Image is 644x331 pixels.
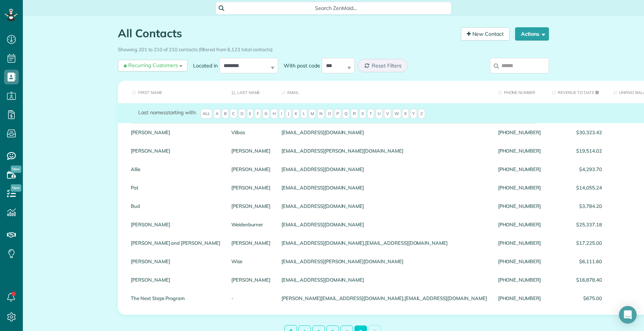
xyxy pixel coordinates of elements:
[493,197,546,215] div: [PHONE_NUMBER]
[276,160,492,178] div: [EMAIL_ADDRESS][DOMAIN_NAME]
[138,109,196,116] label: starting with:
[213,109,221,119] span: A
[552,296,602,301] span: $675.00
[418,109,425,119] span: Z
[546,81,608,103] th: Revenue to Date: activate to sort column ascending
[552,222,602,227] span: $25,337.18
[402,109,409,119] span: X
[317,109,325,119] span: N
[552,148,602,153] span: $19,514.02
[552,240,602,245] span: $17,225.00
[131,167,220,172] a: Allie
[384,109,391,119] span: V
[359,109,366,119] span: S
[552,130,602,135] span: $30,323.42
[493,252,546,271] div: [PHONE_NUMBER]
[131,130,220,135] a: [PERSON_NAME]
[131,203,220,209] a: Bud
[200,109,212,119] span: All
[552,167,602,172] span: $4,293.70
[131,240,220,245] a: [PERSON_NAME] and [PERSON_NAME]
[619,306,637,324] div: Open Intercom Messenger
[231,259,271,264] a: Wise
[375,109,383,119] span: U
[230,109,237,119] span: C
[118,81,226,103] th: First Name: activate to sort column ascending
[552,259,602,264] span: $6,111.60
[238,109,246,119] span: D
[342,109,350,119] span: Q
[11,165,21,173] span: New
[552,277,602,282] span: $16,878.40
[276,123,492,142] div: [EMAIL_ADDRESS][DOMAIN_NAME]
[515,27,549,41] button: Actions
[493,81,546,103] th: Phone number: activate to sort column ascending
[278,62,322,69] label: With post code
[231,148,271,153] a: [PERSON_NAME]
[262,109,270,119] span: G
[410,109,417,119] span: Y
[367,109,374,119] span: T
[231,222,271,227] a: Weidenburner
[493,142,546,160] div: [PHONE_NUMBER]
[231,240,271,245] a: [PERSON_NAME]
[392,109,401,119] span: W
[131,259,220,264] a: [PERSON_NAME]
[276,271,492,289] div: [EMAIL_ADDRESS][DOMAIN_NAME]
[231,167,271,172] a: [PERSON_NAME]
[493,160,546,178] div: [PHONE_NUMBER]
[276,252,492,271] div: [EMAIL_ADDRESS][PERSON_NAME][DOMAIN_NAME]
[326,109,333,119] span: O
[286,109,291,119] span: J
[276,142,492,160] div: [EMAIL_ADDRESS][PERSON_NAME][DOMAIN_NAME]
[279,109,284,119] span: I
[131,148,220,153] a: [PERSON_NAME]
[122,62,178,69] span: Recurring Customers
[276,178,492,197] div: [EMAIL_ADDRESS][DOMAIN_NAME]
[301,109,307,119] span: L
[231,185,271,190] a: [PERSON_NAME]
[247,109,253,119] span: E
[276,234,492,252] div: [EMAIL_ADDRESS][DOMAIN_NAME],[EMAIL_ADDRESS][DOMAIN_NAME]
[118,27,455,39] h1: All Contacts
[276,289,492,307] div: [PERSON_NAME][EMAIL_ADDRESS][DOMAIN_NAME],[EMAIL_ADDRESS][DOMAIN_NAME]
[231,203,271,209] a: [PERSON_NAME]
[131,296,220,301] a: The Next Steps Program
[493,271,546,289] div: [PHONE_NUMBER]
[493,178,546,197] div: [PHONE_NUMBER]
[188,62,219,69] label: Located in
[276,215,492,234] div: [EMAIL_ADDRESS][DOMAIN_NAME]
[351,109,358,119] span: R
[293,109,300,119] span: K
[334,109,341,119] span: P
[255,109,261,119] span: F
[131,185,220,190] a: Pat
[552,203,602,209] span: $3,784.20
[131,222,220,227] a: [PERSON_NAME]
[276,197,492,215] div: [EMAIL_ADDRESS][DOMAIN_NAME]
[552,185,602,190] span: $14,055.24
[231,130,271,135] a: Vilbas
[493,123,546,142] div: [PHONE_NUMBER]
[276,81,492,103] th: Email: activate to sort column ascending
[226,81,276,103] th: Last Name: activate to sort column descending
[270,109,278,119] span: H
[493,215,546,234] div: [PHONE_NUMBER]
[222,109,229,119] span: B
[372,62,402,69] span: Reset Filters
[138,109,166,116] span: Last names
[131,277,220,282] a: [PERSON_NAME]
[493,234,546,252] div: [PHONE_NUMBER]
[231,277,271,282] a: [PERSON_NAME]
[231,296,271,301] a: -
[308,109,316,119] span: M
[11,184,21,192] span: New
[493,289,546,307] div: [PHONE_NUMBER]
[461,27,510,41] a: New Contact
[118,43,549,53] div: Showing 201 to 210 of 210 contacts (filtered from 6,123 total contacts)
